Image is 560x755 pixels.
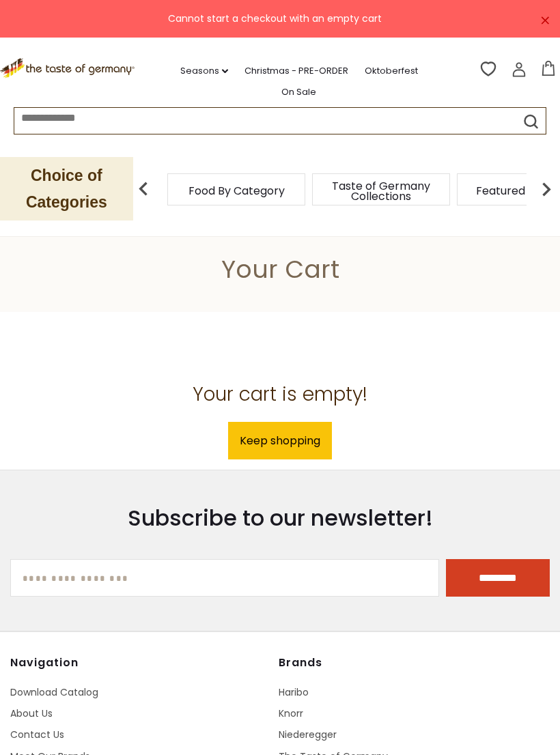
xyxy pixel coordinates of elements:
a: Keep shopping [228,422,332,459]
a: Knorr [279,707,303,720]
img: previous arrow [130,175,157,203]
a: About Us [10,707,53,720]
a: Oktoberfest [365,63,418,79]
h4: Brands [279,656,537,670]
a: × [541,16,549,25]
a: Haribo [279,685,309,699]
img: next arrow [533,175,560,203]
h2: Your cart is empty! [10,382,550,406]
a: On Sale [281,85,316,100]
a: Christmas - PRE-ORDER [244,63,348,79]
h4: Navigation [10,656,269,670]
a: Download Catalog [10,685,98,699]
a: Niederegger [279,728,337,741]
a: Food By Category [188,186,285,196]
a: Seasons [180,63,228,79]
div: Cannot start a checkout with an empty cart [11,11,538,27]
a: Contact Us [10,728,64,741]
h3: Subscribe to our newsletter! [10,504,550,532]
a: Taste of Germany Collections [326,181,436,201]
h1: Your Cart [42,254,518,285]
